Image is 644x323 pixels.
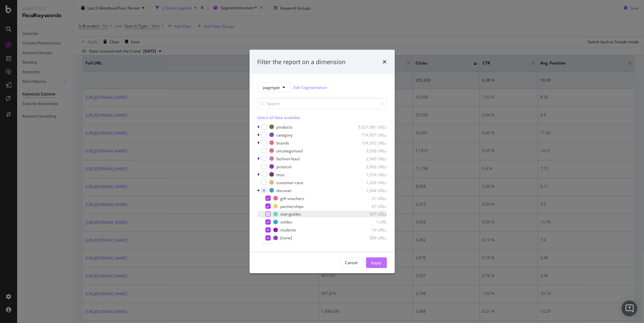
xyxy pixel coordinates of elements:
div: 21 URLs [355,195,387,201]
div: uncategorised [277,148,303,153]
div: 104,392 URLs [355,140,387,145]
div: brands [277,140,289,145]
span: pagetype [263,84,280,90]
div: 1,574 URLs [355,172,387,177]
div: 2,062 URLs [355,164,387,169]
div: students [281,227,296,233]
button: pagetype [257,82,291,93]
div: 19 URLs [355,227,387,233]
div: 174,957 URLs [355,132,387,138]
div: category [277,132,293,138]
div: modal [250,50,395,273]
div: 1,426 URLs [355,180,387,185]
div: Cancel [345,260,358,265]
div: support [277,243,291,249]
div: 1,044 URLs [355,187,387,193]
div: Open Intercom Messenger [622,301,637,316]
div: 165 URLs [355,243,387,249]
div: fashion-feed [277,156,300,161]
div: misc [277,172,285,177]
div: customer-care [277,180,304,185]
div: times [383,58,387,66]
div: soldes [281,219,292,225]
div: Filter the report on a dimension [257,58,346,66]
div: size-guides [281,211,301,217]
div: 2,345 URLs [355,156,387,161]
div: Select all data available [257,115,387,120]
button: Cancel [340,258,363,268]
div: protocol [277,164,292,169]
div: partnerships [281,203,304,209]
div: products [277,124,293,130]
a: Edit Segmentation [294,84,327,91]
div: Apply [371,260,382,265]
div: 347 URLs [355,211,387,217]
div: 67 URLs [355,203,387,209]
div: [none] [281,235,292,241]
div: 1 URL [355,219,387,225]
button: Apply [366,258,387,268]
div: 589 URLs [355,235,387,241]
div: 3,036 URLs [355,148,387,153]
div: 5,621,081 URLs [355,124,387,130]
input: Search [257,98,387,109]
div: gift-vouchers [281,195,305,201]
div: discover [277,187,292,193]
